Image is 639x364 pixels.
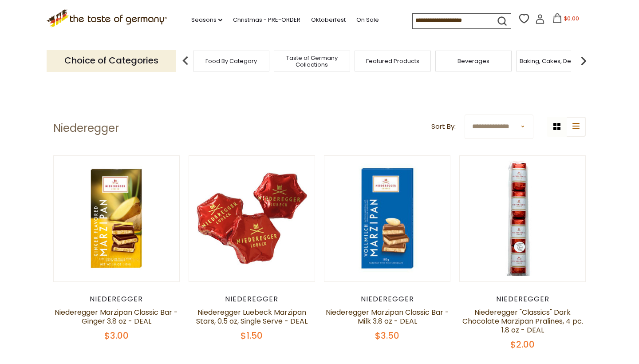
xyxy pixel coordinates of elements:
a: Oktoberfest [311,15,346,25]
span: $0.00 [564,15,579,22]
div: Niederegger [324,295,450,304]
img: Niederegger Luebeck Marzipan Stars, 0.5 oz, Single Serve - DEAL [189,156,315,281]
label: Sort By: [431,121,456,132]
img: previous arrow [177,52,194,70]
a: Beverages [458,58,489,64]
a: On Sale [356,15,379,25]
a: Niederegger Marzipan Classic Bar - Milk 3.8 oz - DEAL [326,307,449,326]
div: Niederegger [53,295,180,304]
div: Niederegger [189,295,315,304]
a: Baking, Cakes, Desserts [520,58,588,64]
a: Seasons [191,15,222,25]
a: Food By Category [205,58,257,64]
span: $2.00 [510,338,535,351]
a: Niederegger "Classics" Dark Chocolate Marzipan Pralines, 4 pc. 1.8 oz - DEAL [462,307,583,335]
span: $3.50 [375,329,399,342]
img: next arrow [575,52,592,70]
a: Taste of Germany Collections [276,55,347,68]
img: Niederegger Marzipan Classic Bar Ginger [54,156,179,281]
span: $3.00 [104,329,129,342]
button: $0.00 [547,13,584,27]
p: Choice of Categories [47,50,176,71]
a: Niederegger Marzipan Classic Bar - Ginger 3.8 oz - DEAL [55,307,178,326]
a: Christmas - PRE-ORDER [233,15,300,25]
span: $1.50 [241,329,263,342]
h1: Niederegger [53,122,119,135]
img: Niederegger "Classics" Dark Chocolate Marzipan Pralines, 4 pc. 1.8 oz - DEAL [460,156,585,281]
img: Niederegger Marzipan Classic Bar - Milk 3.8 oz - DEAL [324,156,450,281]
div: Niederegger [459,295,586,304]
a: Niederegger Luebeck Marzipan Stars, 0.5 oz, Single Serve - DEAL [196,307,308,326]
a: Featured Products [366,58,419,64]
